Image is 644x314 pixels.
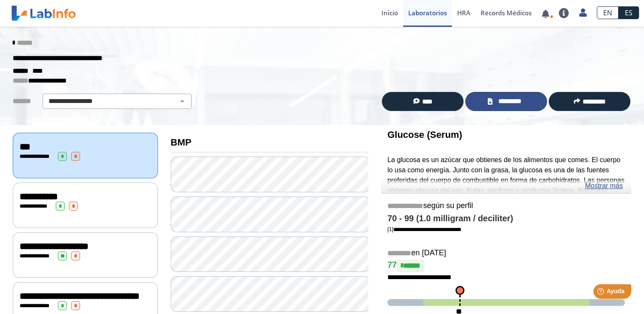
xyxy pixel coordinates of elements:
b: BMP [171,137,192,148]
iframe: Help widget launcher [568,281,635,305]
p: La glucosa es un azúcar que obtienes de los alimentos que comes. El cuerpo lo usa como energía. J... [387,155,625,226]
a: [1] [387,226,461,232]
a: Mostrar más [585,181,623,191]
a: ES [618,6,639,19]
a: EN [597,6,618,19]
h4: 77 [387,260,625,272]
h5: según su perfil [387,201,625,211]
h4: 70 - 99 (1.0 milligram / deciliter) [387,214,625,224]
span: HRA [457,9,470,17]
h5: en [DATE] [387,248,625,258]
b: Glucose (Serum) [387,129,462,140]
